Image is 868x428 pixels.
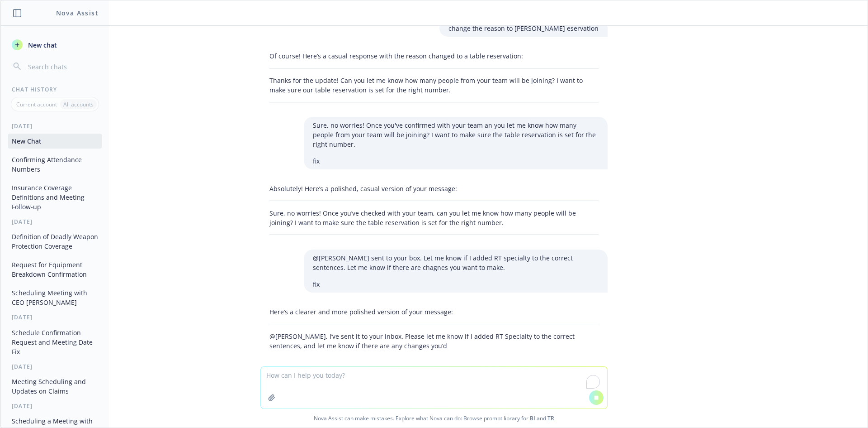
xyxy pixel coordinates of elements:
div: [DATE] [1,363,109,370]
button: Request for Equipment Breakdown Confirmation [8,257,102,282]
div: [DATE] [1,402,109,410]
p: Of course! Here’s a casual response with the reason changed to a table reservation: [269,51,599,61]
button: Definition of Deadly Weapon Protection Coverage [8,229,102,254]
a: TR [547,414,554,422]
a: BI [530,414,535,422]
p: All accounts [63,101,94,108]
button: Scheduling Meeting with CEO [PERSON_NAME] [8,285,102,310]
span: New chat [26,40,57,50]
h1: Nova Assist [56,8,99,18]
button: Meeting Scheduling and Updates on Claims [8,374,102,399]
div: Chat History [1,86,109,93]
button: New chat [8,37,102,53]
p: Sure, no worries! Once you’ve checked with your team, can you let me know how many people will be... [269,208,599,227]
p: @[PERSON_NAME] sent to your box. Let me know if I added RT specialty to the correct sentences. Le... [313,253,599,272]
input: Search chats [26,60,98,73]
div: [DATE] [1,313,109,321]
div: [DATE] [1,122,109,130]
p: Here’s a clearer and more polished version of your message: [269,307,599,317]
p: Current account [16,101,57,108]
div: [DATE] [1,218,109,226]
span: Nova Assist can make mistakes. Explore what Nova can do: Browse prompt library for and [4,409,864,428]
button: Confirming Attendance Numbers [8,152,102,177]
button: Schedule Confirmation Request and Meeting Date Fix [8,325,102,359]
p: @[PERSON_NAME], I’ve sent it to your inbox. Please let me know if I added RT Specialty to the cor... [269,332,599,351]
button: Insurance Coverage Definitions and Meeting Follow-up [8,180,102,214]
textarea: To enrich screen reader interactions, please activate Accessibility in Grammarly extension settings [261,367,607,409]
p: Absolutely! Here’s a polished, casual version of your message: [269,184,599,193]
button: New Chat [8,134,102,149]
p: Thanks for the update! Can you let me know how many people from your team will be joining? I want... [269,76,599,95]
p: fix [313,279,599,289]
p: fix [313,156,599,166]
p: change the reason to [PERSON_NAME] eservation [448,24,599,33]
p: Sure, no worries! Once you've confirmed with your team an you let me know how many people from yo... [313,120,599,149]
